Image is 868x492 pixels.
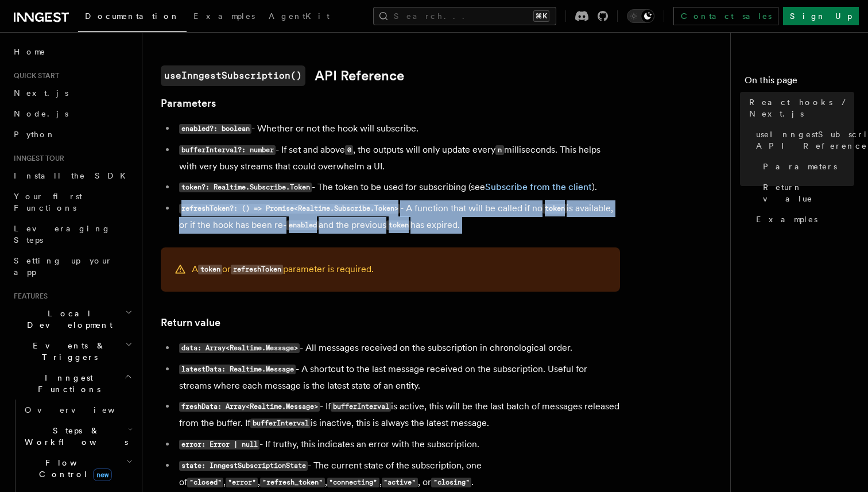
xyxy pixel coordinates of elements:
code: bufferInterval [250,419,311,428]
code: token?: Realtime.Subscribe.Token [179,183,312,192]
code: useInngestSubscription() [161,65,305,86]
span: Inngest Functions [9,372,124,395]
button: Search...⌘K [373,7,556,25]
span: Flow Control [20,457,126,480]
code: "refresh_token" [260,478,324,487]
code: "active" [382,478,418,487]
a: Leveraging Steps [9,218,135,250]
a: Home [9,41,135,62]
a: Node.js [9,103,135,124]
code: state: InngestSubscriptionState [179,461,308,471]
a: useInngestSubscription() API Reference [751,124,854,156]
a: Parameters [161,95,216,111]
p: A or parameter is required. [192,261,374,278]
code: freshData: Array<Realtime.Message> [179,402,320,412]
li: - The token to be used for subscribing (see ). [176,179,620,196]
a: Subscribe from the client [485,181,592,192]
span: Features [9,292,48,301]
span: Node.js [14,109,68,118]
a: Examples [187,3,262,31]
code: refreshToken [231,265,283,274]
span: Overview [25,405,143,414]
span: Your first Functions [14,192,82,212]
code: refreshToken?: () => Promise<Realtime.Subscribe.Token> [179,204,400,214]
span: Examples [193,11,255,21]
button: Local Development [9,303,135,335]
code: "error" [226,478,258,487]
span: Next.js [14,88,68,98]
a: React hooks / Next.js [745,92,854,124]
button: Flow Controlnew [20,452,135,485]
span: Python [14,130,56,139]
li: - If set and above , the outputs will only update every milliseconds. This helps with very busy s... [176,142,620,175]
code: latestData: Realtime.Message [179,365,296,374]
a: useInngestSubscription()API Reference [161,65,404,86]
button: Steps & Workflows [20,420,135,452]
span: Steps & Workflows [20,425,128,448]
a: Return value [161,315,220,331]
span: Documentation [85,11,180,21]
code: enabled [286,220,319,230]
a: Parameters [758,156,854,177]
span: Parameters [763,161,837,172]
a: Contact sales [673,7,778,25]
a: Examples [751,209,854,230]
button: Toggle dark mode [627,9,654,23]
a: Next.js [9,83,135,103]
span: Inngest tour [9,154,64,163]
code: n [495,145,503,155]
code: enabled?: boolean [179,124,251,134]
a: Setting up your app [9,250,135,282]
code: "closed" [187,478,223,487]
span: Install the SDK [14,171,133,180]
a: Install the SDK [9,165,135,186]
a: Python [9,124,135,145]
li: - If is active, this will be the last batch of messages released from the buffer. If is inactive,... [176,398,620,432]
span: Home [14,46,46,57]
span: Leveraging Steps [14,224,111,245]
kbd: ⌘K [533,10,549,22]
a: Documentation [78,3,187,32]
span: Examples [756,214,817,225]
code: bufferInterval?: number [179,145,276,155]
a: Your first Functions [9,186,135,218]
span: Return value [763,181,854,204]
code: token [198,265,222,274]
span: React hooks / Next.js [749,96,854,119]
span: new [93,468,112,481]
span: Setting up your app [14,256,113,277]
code: token [386,220,410,230]
h4: On this page [745,73,854,92]
a: AgentKit [262,3,336,31]
code: bufferInterval [331,402,391,412]
a: Return value [758,177,854,209]
a: Overview [20,400,135,420]
code: 0 [345,145,353,155]
span: AgentKit [269,11,330,21]
span: Local Development [9,308,125,331]
li: - If truthy, this indicates an error with the subscription. [176,436,620,453]
li: - All messages received on the subscription in chronological order. [176,340,620,357]
code: token [542,204,567,214]
li: - Whether or not the hook will subscribe. [176,121,620,137]
span: Quick start [9,71,59,80]
code: data: Array<Realtime.Message> [179,343,300,353]
span: Events & Triggers [9,340,125,363]
code: "closing" [431,478,471,487]
button: Events & Triggers [9,335,135,367]
li: - A function that will be called if no is available, or if the hook has been re- and the previous... [176,200,620,234]
li: - The current state of the subscription, one of , , , , , or . [176,458,620,491]
button: Inngest Functions [9,367,135,400]
li: - A shortcut to the last message received on the subscription. Useful for streams where each mess... [176,361,620,394]
code: "connecting" [327,478,379,487]
a: Sign Up [783,7,859,25]
code: error: Error | null [179,440,259,450]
